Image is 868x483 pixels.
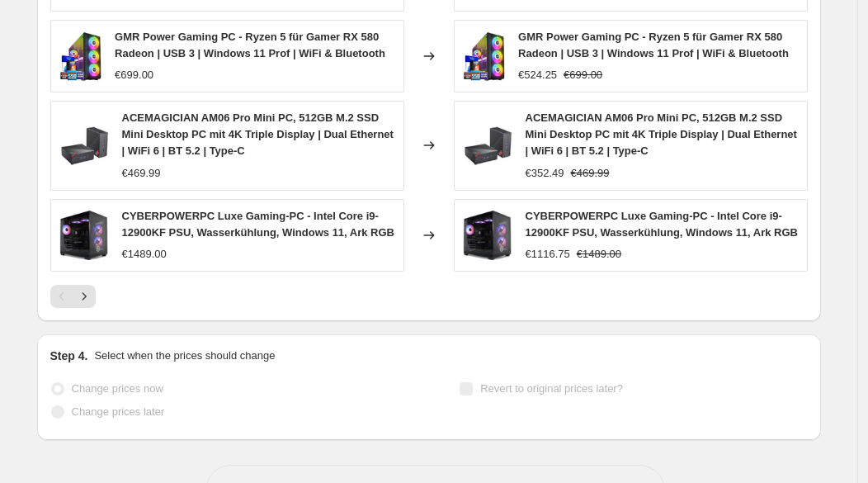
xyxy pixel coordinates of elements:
[577,246,621,263] strike: €1489.00
[59,211,109,260] img: 611ER3SIagL_ead8b113-2f35-463d-b022-7f841aed491f_80x.jpg
[59,31,102,81] img: 71DTK8jgEqL_80x.jpg
[518,67,557,83] div: €524.25
[526,111,797,157] span: ACEMAGICIAN AM06 Pro Mini PC, 512GB M.2 SSD Mini Desktop PC mit 4K Triple Display | Dual Ethernet...
[94,348,275,364] p: Select when the prices should change
[526,165,564,182] div: €352.49
[463,121,512,170] img: 71nznuj3aLL_80x.jpg
[122,111,394,157] span: ACEMAGICIAN AM06 Pro Mini PC, 512GB M.2 SSD Mini Desktop PC mit 4K Triple Display | Dual Ethernet...
[463,31,506,81] img: 71DTK8jgEqL_80x.jpg
[72,382,163,395] span: Change prices now
[463,211,512,260] img: 611ER3SIagL_ead8b113-2f35-463d-b022-7f841aed491f_80x.jpg
[72,405,165,418] span: Change prices later
[518,31,789,59] span: GMR Power Gaming PC - Ryzen 5 für Gamer RX 580 Radeon | USB 3 | Windows 11 Prof | WiFi & Bluetooth
[73,285,96,308] button: Next
[59,121,109,170] img: 71nznuj3aLL_80x.jpg
[122,165,161,182] div: €469.99
[122,210,395,239] span: CYBERPOWERPC Luxe Gaming-PC - Intel Core i9-12900KF PSU, Wasserkühlung, Windows 11, Ark RGB
[50,348,88,364] h2: Step 4.
[50,285,96,308] nav: Pagination
[526,246,570,263] div: €1116.75
[571,165,610,182] strike: €469.99
[480,382,623,395] span: Revert to original prices later?
[564,67,602,83] strike: €699.00
[122,246,167,263] div: €1489.00
[115,31,385,59] span: GMR Power Gaming PC - Ryzen 5 für Gamer RX 580 Radeon | USB 3 | Windows 11 Prof | WiFi & Bluetooth
[526,210,799,239] span: CYBERPOWERPC Luxe Gaming-PC - Intel Core i9-12900KF PSU, Wasserkühlung, Windows 11, Ark RGB
[115,67,153,83] div: €699.00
